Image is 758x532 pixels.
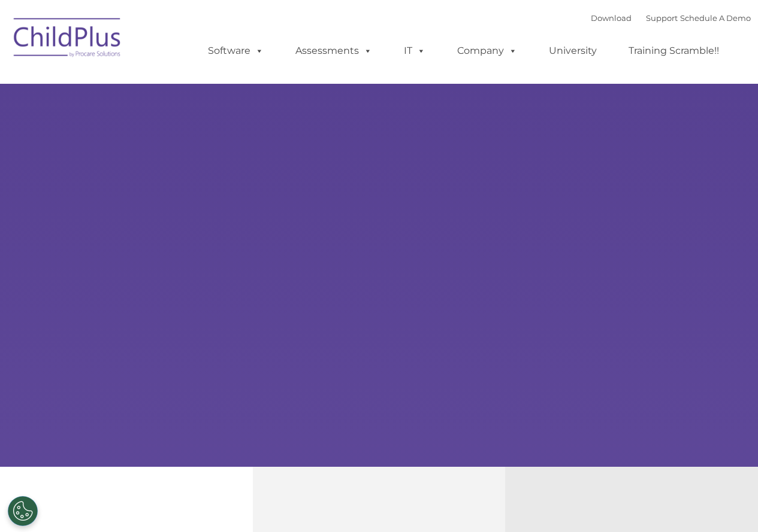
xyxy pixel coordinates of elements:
[392,39,437,63] a: IT
[591,13,751,23] font: |
[196,39,276,63] a: Software
[283,39,384,63] a: Assessments
[8,496,38,526] button: Cookies Settings
[617,39,731,63] a: Training Scramble!!
[8,10,128,69] img: ChildPlus by Procare Solutions
[537,39,609,63] a: University
[445,39,529,63] a: Company
[680,13,751,23] a: Schedule A Demo
[646,13,678,23] a: Support
[591,13,632,23] a: Download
